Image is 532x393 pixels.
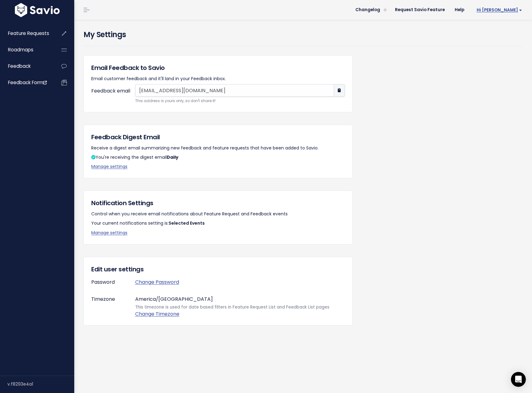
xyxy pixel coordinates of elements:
[8,79,47,86] span: Feedback form
[2,59,51,73] a: Feedback
[91,230,127,236] a: Manage settings
[2,43,51,57] a: Roadmaps
[8,30,49,37] span: Feature Requests
[135,310,179,317] a: Change Timezone
[7,376,74,392] div: v.f8293e4a1
[135,279,179,286] a: Change Password
[2,76,51,90] a: Feedback form
[87,293,131,318] label: Timezone
[2,26,51,41] a: Feature Requests
[91,265,345,274] h5: Edit user settings
[91,75,345,83] p: Email customer feedback and it'll land in your Feedback inbox.
[91,153,345,161] p: You're receiving the digest email
[91,210,345,218] p: Control when you receive email notifications about Feature Request and Feedback events
[135,304,345,310] small: This timezone is used for date based filters in Feature Request List and Feedback List pages
[355,8,380,12] span: Changelog
[135,98,345,104] small: This address is yours only, so don't share it!
[135,296,213,303] span: America/[GEOGRAPHIC_DATA]
[91,63,345,72] h5: Email Feedback to Savio
[390,5,450,15] a: Request Savio Feature
[91,87,135,101] label: Feedback email
[450,5,469,15] a: Help
[91,132,345,142] h5: Feedback Digest Email
[469,5,527,15] a: Hi [PERSON_NAME]
[13,3,61,17] img: logo-white.9d6f32f41409.svg
[8,46,33,53] span: Roadmaps
[511,372,526,387] div: Open Intercom Messenger
[84,29,523,40] h4: My Settings
[477,8,522,12] span: Hi [PERSON_NAME]
[167,154,178,160] strong: Daily
[91,219,345,227] p: Your current notifications setting is:
[91,163,127,170] a: Manage settings
[87,276,131,286] label: Password
[91,144,345,152] p: Receive a digest email summarizing new feedback and feature requests that have been added to Savio.
[169,220,205,226] span: Selected Events
[91,198,345,208] h5: Notification Settings
[8,63,31,69] span: Feedback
